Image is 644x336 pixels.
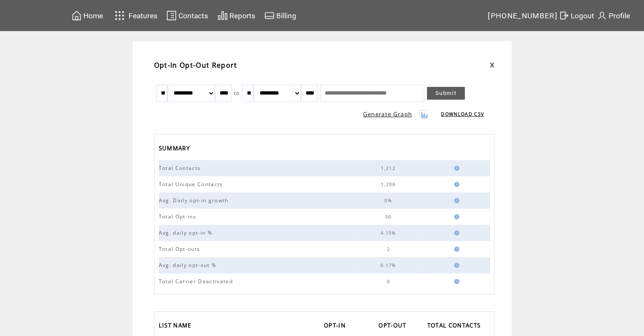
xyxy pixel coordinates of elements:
[112,9,127,23] img: features.svg
[427,319,483,333] span: TOTAL CONTACTS
[159,229,215,236] span: Avg. daily opt-in %
[452,279,459,284] img: help.gif
[386,246,392,252] span: 2
[488,11,558,20] span: [PHONE_NUMBER]
[571,11,594,20] span: Logout
[384,198,394,204] span: 0%
[558,9,595,22] a: Logout
[452,214,459,219] img: help.gif
[159,164,203,172] span: Total Contacts
[159,197,231,204] span: Avg. Daily opt-in growth
[111,7,159,24] a: Features
[72,10,82,21] img: home.svg
[427,87,465,100] a: Submit
[452,166,459,171] img: help.gif
[159,142,192,156] span: SUMMARY
[595,9,631,22] a: Profile
[83,11,103,20] span: Home
[218,10,228,21] img: chart.svg
[378,319,410,333] a: OPT-OUT
[427,319,485,333] a: TOTAL CONTACTS
[154,60,238,70] span: Opt-In Opt-Out Report
[129,11,157,20] span: Features
[229,11,255,20] span: Reports
[609,11,630,20] span: Profile
[263,9,298,22] a: Billing
[381,165,398,171] span: 1,212
[166,10,177,21] img: contacts.svg
[159,261,219,269] span: Avg. daily opt-out %
[159,319,196,333] a: LIST NAME
[159,181,225,188] span: Total Unique Contacts
[452,263,459,268] img: help.gif
[165,9,209,22] a: Contacts
[381,230,398,236] span: 4.15%
[597,10,607,21] img: profile.svg
[276,11,296,20] span: Billing
[363,110,412,118] a: Generate Graph
[441,111,484,117] a: DOWNLOAD CSV
[159,213,198,220] span: Total Opt-ins
[324,319,350,333] a: OPT-IN
[234,90,240,96] span: to
[381,181,398,187] span: 1,206
[381,262,398,268] span: 0.17%
[178,11,208,20] span: Contacts
[159,245,203,253] span: Total Opt-outs
[386,279,392,284] span: 0
[385,214,394,220] span: 50
[216,9,257,22] a: Reports
[378,319,408,333] span: OPT-OUT
[159,278,235,285] span: Total Carrier Deactivated
[452,247,459,252] img: help.gif
[159,319,194,333] span: LIST NAME
[452,182,459,187] img: help.gif
[70,9,104,22] a: Home
[324,319,348,333] span: OPT-IN
[264,10,275,21] img: creidtcard.svg
[559,10,569,21] img: exit.svg
[452,230,459,235] img: help.gif
[452,198,459,203] img: help.gif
